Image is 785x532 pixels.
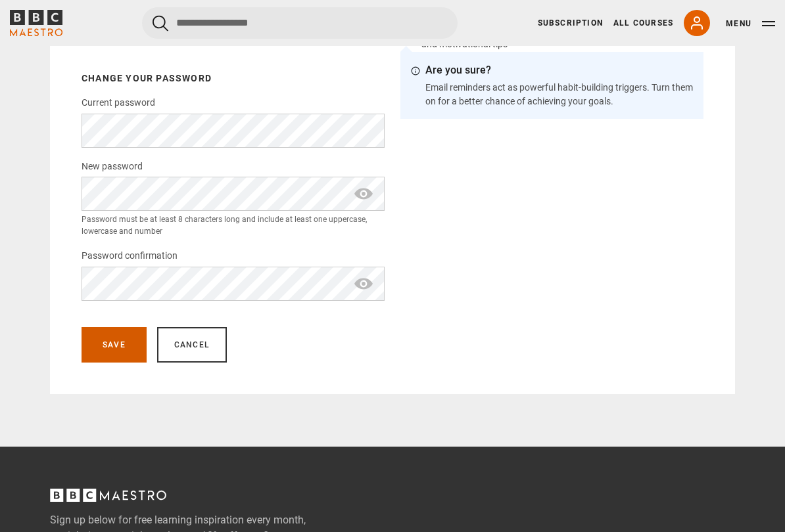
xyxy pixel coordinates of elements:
[157,328,227,363] a: Cancel
[82,214,385,238] small: Password must be at least 8 characters long and include at least one uppercase, lowercase and number
[50,494,166,506] a: BBC Maestro, back to top
[353,177,374,211] span: show password
[142,7,458,39] input: Search
[613,17,673,29] a: All Courses
[425,63,693,79] p: Are you sure?
[50,489,166,502] svg: BBC Maestro, back to top
[10,10,62,36] svg: BBC Maestro
[82,74,385,85] h3: Change your password
[153,15,168,32] button: Submit the search query
[82,249,178,265] label: Password confirmation
[538,17,603,29] a: Subscription
[82,160,143,175] label: New password
[353,267,374,301] span: show password
[726,17,775,30] button: Toggle navigation
[82,328,147,363] button: Save
[425,81,693,109] p: Email reminders act as powerful habit-building triggers. Turn them on for a better chance of achi...
[82,96,155,112] label: Current password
